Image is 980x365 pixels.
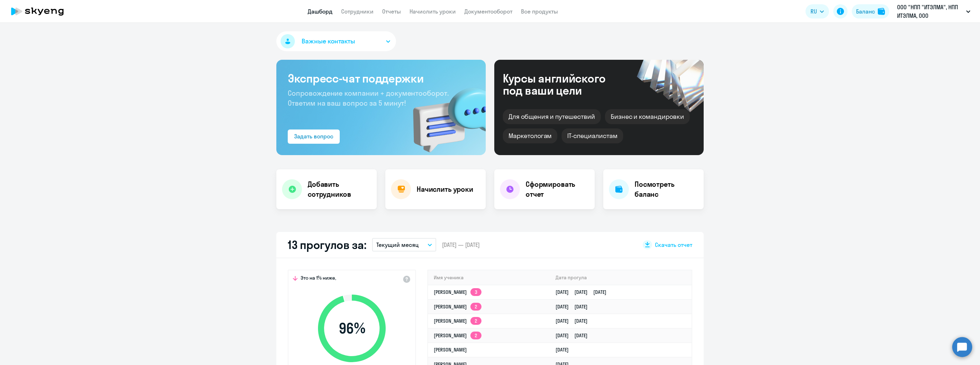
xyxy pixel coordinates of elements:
div: Баланс [856,7,875,16]
a: [DATE][DATE] [556,332,593,339]
h4: Добавить сотрудников [308,179,371,199]
h4: Сформировать отчет [526,179,589,199]
a: Все продукты [521,8,558,15]
app-skyeng-badge: 3 [470,288,481,296]
a: [DATE][DATE] [556,303,593,310]
p: ООО "НПП "ИТЭЛМА", НПП ИТЭЛМА, ООО [897,3,963,20]
span: Это на 1% ниже, [301,275,336,283]
a: [PERSON_NAME]3 [434,289,481,295]
app-skyeng-badge: 2 [470,303,481,311]
h2: 13 прогулов за: [288,238,366,252]
a: [PERSON_NAME]2 [434,318,481,324]
a: Начислить уроки [410,8,456,15]
div: Курсы английского под ваши цели [503,72,625,96]
button: Текущий месяц [372,238,436,252]
a: Документооборот [464,8,512,15]
th: Имя ученика [428,270,550,285]
app-skyeng-badge: 2 [470,332,481,339]
p: Текущий месяц [376,240,419,249]
app-skyeng-badge: 2 [470,317,481,325]
span: Важные контакты [302,37,355,46]
a: Отчеты [382,8,401,15]
button: Задать вопрос [288,129,340,144]
button: ООО "НПП "ИТЭЛМА", НПП ИТЭЛМА, ООО [893,3,974,20]
a: Дашборд [308,8,333,15]
h4: Посмотреть баланс [635,179,698,199]
button: Важные контакты [276,31,396,51]
img: balance [878,8,885,15]
span: Сопровождение компании + документооборот. Ответим на ваш вопрос за 5 минут! [288,89,449,107]
div: Для общения и путешествий [503,109,601,124]
img: bg-img [403,75,486,155]
th: Дата прогула [550,270,692,285]
a: [DATE] [556,347,574,353]
a: [PERSON_NAME] [434,347,467,353]
div: Бизнес и командировки [605,109,690,124]
div: Маркетологам [503,128,557,143]
span: RU [810,7,817,16]
button: RU [806,4,829,18]
span: 96 % [311,320,393,337]
a: [DATE][DATE][DATE] [556,289,612,295]
h3: Экспресс-чат поддержки [288,71,474,85]
div: IT-специалистам [562,128,623,143]
h4: Начислить уроки [417,184,473,194]
a: [PERSON_NAME]2 [434,303,481,310]
div: Задать вопрос [294,132,333,141]
span: [DATE] — [DATE] [442,241,480,249]
span: Скачать отчет [655,241,692,249]
button: Балансbalance [852,4,889,18]
a: Сотрудники [341,8,374,15]
a: [PERSON_NAME]2 [434,332,481,339]
a: [DATE][DATE] [556,318,593,324]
